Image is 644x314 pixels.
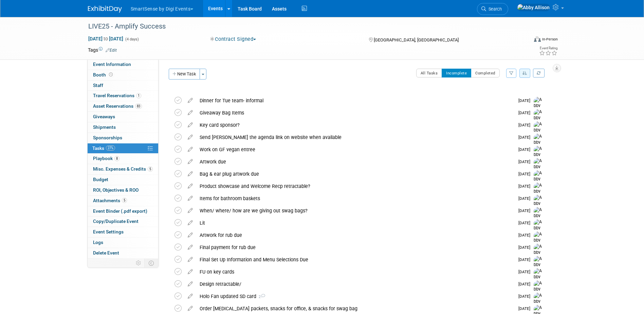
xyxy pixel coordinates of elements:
span: Sponsorships [93,135,122,140]
span: to [103,36,109,41]
span: Playbook [93,156,119,161]
a: edit [184,195,196,202]
div: In-Person [542,37,558,42]
a: edit [184,183,196,189]
a: edit [184,293,196,299]
a: edit [184,257,196,263]
span: [DATE] [518,184,534,189]
div: Event Format [488,35,558,46]
a: Event Binder (.pdf export) [88,206,158,216]
div: Final Set Up Information and Menu Selections Due [196,254,514,265]
a: Asset Reservations83 [88,101,158,111]
span: Event Information [93,62,131,67]
img: Format-Inperson.png [534,36,541,42]
span: Booth [93,72,114,77]
a: edit [184,122,196,128]
a: Sponsorships [88,133,158,143]
a: ROI, Objectives & ROO [88,185,158,195]
div: Bag & ear plug artwork due [196,168,514,180]
a: Logs [88,238,158,248]
button: Contract Signed [208,36,259,43]
img: Abby Allison [534,121,544,145]
a: Misc. Expenses & Credits5 [88,164,158,174]
a: edit [184,208,196,214]
img: ExhibitDay [88,6,122,13]
a: edit [184,98,196,104]
img: Abby Allison [534,207,544,231]
a: Copy/Duplicate Event [88,216,158,227]
a: Delete Event [88,248,158,258]
div: Key card sponsor? [196,119,514,131]
span: [DATE] [DATE] [88,36,124,42]
div: When/ where/ how are we giving out swag bags? [196,205,514,216]
div: Product showcase and Welcome Recp retractable? [196,180,514,192]
span: 5 [122,198,127,203]
div: Items for bathroom baskets [196,193,514,204]
a: edit [184,244,196,250]
span: (4 days) [125,37,139,41]
span: 1 [136,93,141,98]
div: Final payment for rub due [196,242,514,253]
a: Travel Reservations1 [88,91,158,101]
span: Event Settings [93,229,124,234]
span: [DATE] [518,98,534,103]
span: Staff [93,83,103,88]
span: [DATE] [518,123,534,127]
span: Giveaways [93,114,115,119]
td: Toggle Event Tabs [144,259,158,267]
span: ROI, Objectives & ROO [93,187,139,193]
span: Travel Reservations [93,93,141,98]
a: Search [477,3,508,15]
span: [DATE] [518,196,534,201]
img: Abby Allison [534,109,544,133]
a: edit [184,269,196,275]
span: 2 [256,295,265,299]
span: Shipments [93,124,116,130]
a: Tasks27% [88,143,158,154]
div: Event Rating [539,47,557,50]
span: [DATE] [518,221,534,225]
div: Work on GF vegan entree [196,144,514,155]
div: Artwork for rub due [196,229,514,241]
span: [DATE] [518,257,534,262]
img: Abby Allison [517,4,550,11]
a: Playbook8 [88,154,158,164]
span: [DATE] [518,306,534,311]
div: Lit [196,217,514,229]
span: Tasks [92,145,115,151]
span: [DATE] [518,269,534,274]
img: Abby Allison [534,280,544,304]
a: Booth [88,70,158,80]
span: [DATE] [518,245,534,250]
span: Event Binder (.pdf export) [93,208,147,214]
td: Personalize Event Tab Strip [133,259,145,267]
button: All Tasks [416,69,442,77]
a: Refresh [533,69,545,77]
img: Abby Allison [534,97,544,121]
span: Copy/Duplicate Event [93,219,139,224]
a: edit [184,134,196,140]
a: Attachments5 [88,196,158,206]
img: Abby Allison [534,134,544,158]
img: Abby Allison [534,268,544,292]
td: Tags [88,47,117,53]
img: Abby Allison [534,170,544,194]
a: edit [184,281,196,287]
a: edit [184,159,196,165]
span: [DATE] [518,159,534,164]
div: Giveaway Bag Items [196,107,514,119]
img: Abby Allison [534,158,544,182]
div: Dinner for Tue team- informal [196,95,514,106]
a: Shipments [88,122,158,133]
span: Booth not reserved yet [108,72,114,77]
span: [DATE] [518,135,534,140]
div: Send [PERSON_NAME] the agenda link on website when available [196,132,514,143]
div: Holo Fan updated SD card [196,291,514,302]
span: Logs [93,240,103,245]
a: Budget [88,175,158,185]
span: Asset Reservations [93,103,142,109]
span: 27% [106,145,115,151]
span: [DATE] [518,208,534,213]
span: Search [486,6,502,12]
span: [DATE] [518,172,534,176]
